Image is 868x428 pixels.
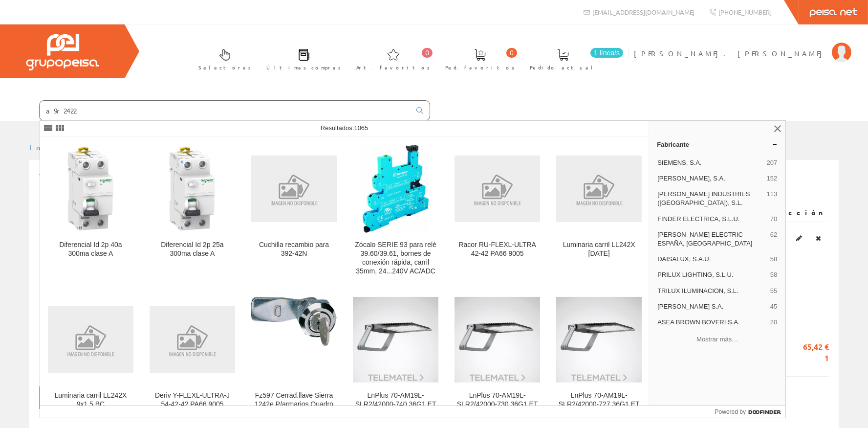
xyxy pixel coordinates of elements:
a: Deriv Y-FLEXL-ULTRA-J 54-42-42 PA66 9005 Deriv Y-FLEXL-ULTRA-J 54-42-42 PA66 9005 [142,288,243,420]
span: 20 [770,318,777,327]
span: 65,42 € [780,341,829,353]
span: 58 [770,270,777,279]
img: Racor RU-FLEXL-ULTRA 42-42 PA66 9005 [455,156,540,223]
span: Resultados: [321,124,369,132]
a: LnPlus 70-AM19L-SLR2/42000-730 36G1 ET LnPlus 70-AM19L-SLR2/42000-730 36G1 ET [447,288,548,420]
span: [PERSON_NAME] ELECTRIC ESPAÑA, [GEOGRAPHIC_DATA] [657,230,766,248]
a: Cuchilla recambio para 392-42N Cuchilla recambio para 392-42N [243,137,345,287]
span: 1 [780,353,829,364]
span: [PERSON_NAME] S.A. [657,302,766,311]
img: LnPlus 70-AM19L-SLR2/42000-740 36G1 ET [353,297,438,383]
a: Diferencial Id 2p 40a 300ma clase A Diferencial Id 2p 40a 300ma clase A [40,137,141,287]
a: Zócalo SERIE 93 para relé 39.60/39.61, bornes de conexión rápida, carril 35mm, 24...240V AC/ADC Z... [345,137,446,287]
span: PRILUX LIGHTING, S.L.U. [657,270,766,279]
th: Acción [752,204,829,222]
button: Mostrar más… [653,331,781,347]
div: Luminaria carril LL242X [DATE] [556,241,642,258]
img: Diferencial Id 2p 25a 300ma clase A [150,146,235,231]
a: Luminaria carril LL242X 9x1.5 BC Luminaria carril LL242X 9x1.5 BC [40,288,141,420]
img: Luminaria carril LL242X 9 BC [556,156,642,223]
span: 58 [770,255,777,264]
a: Eliminar [813,232,824,245]
span: DAISALUX, S.A.U. [657,255,766,264]
div: LnPlus 70-AM19L-SLR2/42000-740 36G1 ET [353,391,438,409]
span: 152 [767,174,778,183]
span: 0 [422,48,433,58]
div: Diferencial Id 2p 40a 300ma clase A [48,241,133,258]
img: LnPlus 70-AM19L-SLR2/42000-730 36G1 ET [455,297,540,383]
span: Powered by [715,407,746,416]
span: Últimas compras [266,63,341,72]
span: 1065 [354,124,368,132]
span: 70 [770,215,777,224]
span: Ped. favoritos [445,63,515,72]
span: 62 [770,230,777,248]
span: 0 [506,48,517,58]
span: [PHONE_NUMBER] [718,8,772,16]
span: Pedido actual [530,63,596,72]
img: Deriv Y-FLEXL-ULTRA-J 54-42-42 PA66 9005 [150,306,235,373]
span: [EMAIL_ADDRESS][DOMAIN_NAME] [592,8,694,16]
span: SIEMENS, S.A. [657,158,762,167]
img: Grupo Peisa [26,34,99,70]
a: LnPlus 70-AM19L-SLR2/42000-740 36G1 ET LnPlus 70-AM19L-SLR2/42000-740 36G1 ET [345,288,446,420]
div: Racor RU-FLEXL-ULTRA 42-42 PA66 9005 [455,241,540,258]
div: LnPlus 70-AM19L-SLR2/42000-727 36G1 ET [556,391,642,409]
div: Zócalo SERIE 93 para relé 39.60/39.61, bornes de conexión rápida, carril 35mm, 24...240V AC/ADC [353,241,438,276]
a: Powered by [715,406,786,418]
a: Racor RU-FLEXL-ULTRA 42-42 PA66 9005 Racor RU-FLEXL-ULTRA 42-42 PA66 9005 [447,137,548,287]
span: 55 [770,287,777,295]
span: [PERSON_NAME] INDUSTRIES ([GEOGRAPHIC_DATA]), S.L. [657,190,762,207]
input: Buscar ... [40,101,411,120]
span: 45 [770,302,777,311]
a: [PERSON_NAME]. [PERSON_NAME] [634,41,851,50]
span: ASEA BROWN BOVERI S.A. [657,318,766,327]
a: Diferencial Id 2p 25a 300ma clase A Diferencial Id 2p 25a 300ma clase A [142,137,243,287]
span: [PERSON_NAME]. [PERSON_NAME] [634,48,827,58]
span: TRILUX ILUMINACION, S.L. [657,287,766,295]
a: 1 línea/s Pedido actual [520,41,626,76]
a: Selectores [189,41,256,76]
span: 207 [767,158,778,167]
a: Fabricante [649,136,785,152]
img: Luminaria carril LL242X 9x1.5 BC [48,306,133,373]
a: Luminaria carril LL242X 9 BC Luminaria carril LL242X [DATE] [548,137,650,287]
span: Selectores [198,63,251,72]
a: Editar [793,232,805,245]
div: Diferencial Id 2p 25a 300ma clase A [150,241,235,258]
img: Fz597 Cerrad.llave Sierra 1242e P/armarios Quadro [251,297,337,383]
a: Fz597 Cerrad.llave Sierra 1242e P/armarios Quadro Fz597 Cerrad.llave Sierra 1242e P/armarios Quadro [243,288,345,420]
img: LnPlus 70-AM19L-SLR2/42000-727 36G1 ET [556,297,642,383]
div: Deriv Y-FLEXL-ULTRA-J 54-42-42 PA66 9005 [150,391,235,409]
img: Cuchilla recambio para 392-42N [251,156,337,223]
span: [PERSON_NAME], S.A. [657,174,762,183]
a: Últimas compras [257,41,346,76]
span: 113 [767,190,778,207]
span: Art. favoritos [356,63,430,72]
div: Cuchilla recambio para 392-42N [251,241,337,258]
div: Luminaria carril LL242X 9x1.5 BC [48,391,133,409]
div: Fz597 Cerrad.llave Sierra 1242e P/armarios Quadro [251,391,337,409]
a: Inicio [29,143,71,152]
a: LnPlus 70-AM19L-SLR2/42000-727 36G1 ET LnPlus 70-AM19L-SLR2/42000-727 36G1 ET [548,288,650,420]
span: 1 línea/s [590,48,623,58]
div: LnPlus 70-AM19L-SLR2/42000-730 36G1 ET [455,391,540,409]
img: Zócalo SERIE 93 para relé 39.60/39.61, bornes de conexión rápida, carril 35mm, 24...240V AC/ADC [363,145,429,233]
img: Diferencial Id 2p 40a 300ma clase A [48,146,133,231]
span: FINDER ELECTRICA, S.L.U. [657,215,766,224]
